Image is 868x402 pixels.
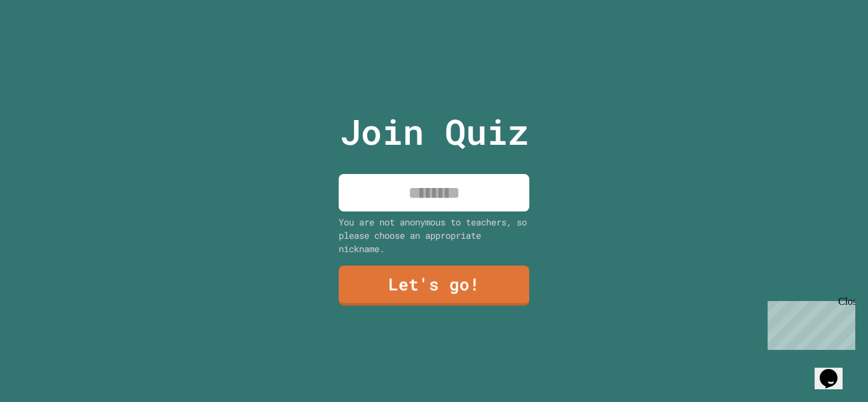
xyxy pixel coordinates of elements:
iframe: chat widget [763,296,855,350]
div: Chat with us now!Close [5,5,88,81]
p: Join Quiz [340,105,529,158]
iframe: chat widget [815,351,855,389]
a: Let's go! [339,265,529,305]
div: You are not anonymous to teachers, so please choose an appropriate nickname. [339,215,529,255]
